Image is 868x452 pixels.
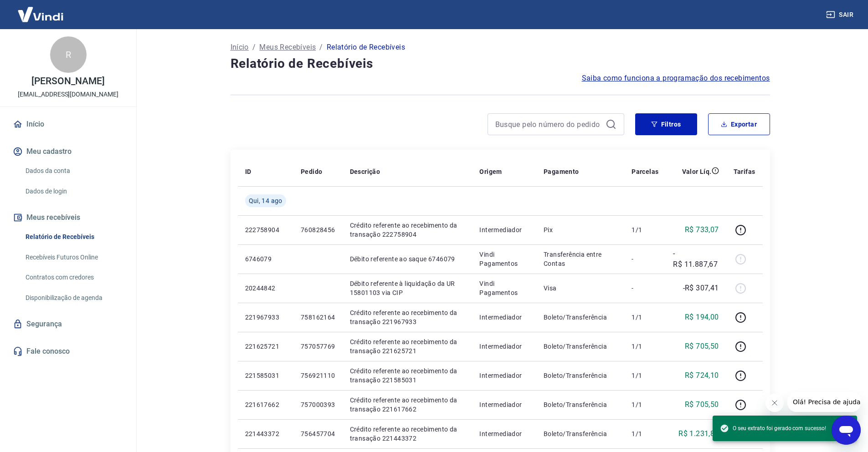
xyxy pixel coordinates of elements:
[350,308,465,326] p: Crédito referente ao recebimento da transação 221967933
[544,167,579,176] p: Pagamento
[245,313,286,322] p: 221967933
[350,396,465,414] p: Crédito referente ao recebimento da transação 221617662
[632,400,658,409] p: 1/1
[544,250,617,268] p: Transferência entre Contas
[632,284,658,293] p: -
[734,167,755,176] p: Tarifas
[544,225,617,234] p: Pix
[685,312,719,323] p: R$ 194,00
[544,400,617,409] p: Boleto/Transferência
[252,42,256,53] p: /
[22,182,125,201] a: Dados de login
[479,429,529,438] p: Intermediador
[301,313,335,322] p: 758162164
[544,284,617,293] p: Visa
[632,342,658,351] p: 1/1
[479,167,502,176] p: Origem
[22,162,125,180] a: Dados da conta
[301,167,322,176] p: Pedido
[319,42,323,53] p: /
[632,225,658,234] p: 1/1
[301,400,335,409] p: 757000393
[479,313,529,322] p: Intermediador
[479,371,529,380] p: Intermediador
[11,208,125,228] button: Meus recebíveis
[632,371,658,380] p: 1/1
[31,76,104,86] p: [PERSON_NAME]
[22,228,125,246] a: Relatório de Recebíveis
[11,114,125,134] a: Início
[245,254,286,264] p: 6746079
[824,6,857,23] button: Sair
[245,429,286,438] p: 221443372
[18,90,118,99] p: [EMAIL_ADDRESS][DOMAIN_NAME]
[350,254,465,264] p: Débito referente ao saque 6746079
[708,113,770,135] button: Exportar
[245,371,286,380] p: 221585031
[301,371,335,380] p: 756921110
[22,268,125,287] a: Contratos com credores
[682,167,712,176] p: Valor Líq.
[832,416,861,445] iframe: Botão para abrir a janela de mensagens
[22,289,125,307] a: Disponibilização de agenda
[685,399,719,410] p: R$ 705,50
[11,0,70,28] img: Vindi
[245,225,286,234] p: 222758904
[11,142,125,162] button: Meu cadastro
[765,394,784,412] iframe: Fechar mensagem
[479,342,529,351] p: Intermediador
[301,342,335,351] p: 757057769
[245,284,286,293] p: 20244842
[632,254,658,264] p: -
[632,429,658,438] p: 1/1
[245,400,286,409] p: 221617662
[787,392,861,412] iframe: Mensagem da empresa
[632,313,658,322] p: 1/1
[495,117,602,131] input: Busque pelo número do pedido
[5,6,77,14] span: Olá! Precisa de ajuda?
[544,313,617,322] p: Boleto/Transferência
[22,248,125,267] a: Recebíveis Futuros Online
[11,314,125,334] a: Segurança
[685,341,719,352] p: R$ 705,50
[685,370,719,381] p: R$ 724,10
[632,167,658,176] p: Parcelas
[479,250,529,268] p: Vindi Pagamentos
[301,225,335,234] p: 760828456
[249,196,282,205] span: Qui, 14 ago
[350,167,380,176] p: Descrição
[479,225,529,234] p: Intermediador
[678,428,719,439] p: R$ 1.231,80
[720,424,826,433] span: O seu extrato foi gerado com sucesso!
[327,42,405,53] p: Relatório de Recebíveis
[683,283,719,294] p: -R$ 307,41
[544,429,617,438] p: Boleto/Transferência
[544,342,617,351] p: Boleto/Transferência
[673,248,719,270] p: -R$ 11.887,67
[231,55,770,73] h4: Relatório de Recebíveis
[245,167,252,176] p: ID
[350,279,465,297] p: Débito referente à liquidação da UR 15801103 via CIP
[245,342,286,351] p: 221625721
[350,425,465,443] p: Crédito referente ao recebimento da transação 221443372
[350,366,465,385] p: Crédito referente ao recebimento da transação 221585031
[685,224,719,235] p: R$ 733,07
[635,113,697,135] button: Filtros
[582,73,770,84] a: Saiba como funciona a programação dos recebimentos
[479,400,529,409] p: Intermediador
[350,337,465,356] p: Crédito referente ao recebimento da transação 221625721
[544,371,617,380] p: Boleto/Transferência
[50,36,87,73] div: R
[479,279,529,297] p: Vindi Pagamentos
[11,341,125,361] a: Fale conosco
[301,429,335,438] p: 756457704
[350,221,465,239] p: Crédito referente ao recebimento da transação 222758904
[259,42,316,53] a: Meus Recebíveis
[231,42,249,53] a: Início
